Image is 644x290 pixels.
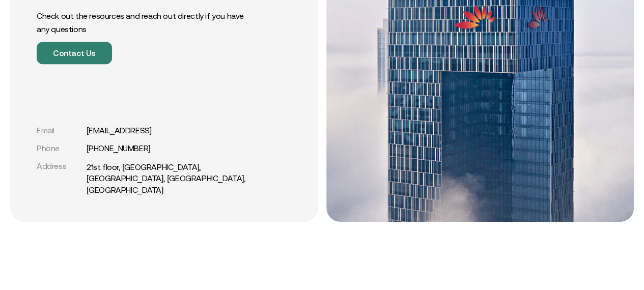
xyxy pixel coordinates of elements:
[87,126,152,135] a: [EMAIL_ADDRESS]
[37,42,112,64] button: Contact Us
[87,143,150,153] a: [PHONE_NUMBER]
[87,161,257,195] a: 21st floor, [GEOGRAPHIC_DATA], [GEOGRAPHIC_DATA], [GEOGRAPHIC_DATA], [GEOGRAPHIC_DATA]
[37,161,82,171] div: Address
[37,143,82,153] div: Phone
[37,126,82,135] div: Email
[37,9,257,36] p: Check out the resources and reach out directly if you have any questions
